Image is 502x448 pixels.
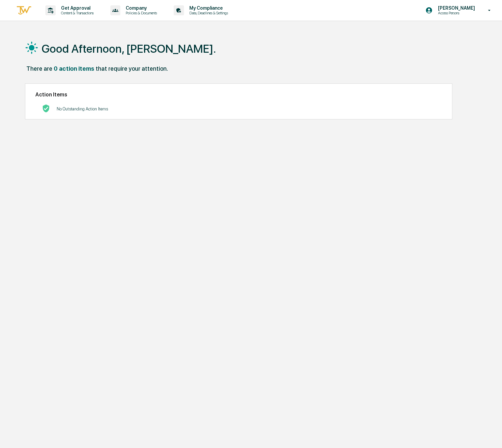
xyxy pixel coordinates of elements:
h1: Good Afternoon, [PERSON_NAME]. [42,42,216,55]
p: Policies & Documents [120,11,160,15]
p: No Outstanding Action Items [57,106,108,111]
h2: Action Items [35,91,442,98]
div: that require your attention. [96,65,168,72]
div: There are [26,65,52,72]
p: My Compliance [184,5,231,11]
p: Content & Transactions [56,11,97,15]
p: Data, Deadlines & Settings [184,11,231,15]
p: Access Persons [433,11,478,15]
p: Get Approval [56,5,97,11]
div: 0 action items [54,65,94,72]
p: Company [120,5,160,11]
img: No Actions logo [42,104,50,112]
img: logo [16,5,32,16]
p: [PERSON_NAME] [433,5,478,11]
